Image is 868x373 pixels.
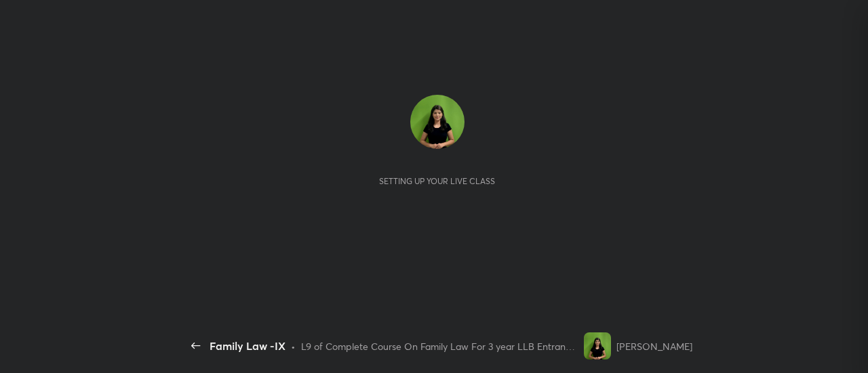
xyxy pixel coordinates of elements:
[584,332,611,359] img: ea43492ca9d14c5f8587a2875712d117.jpg
[616,339,692,353] div: [PERSON_NAME]
[301,339,579,353] div: L9 of Complete Course On Family Law For 3 year LLB Entrance Exams
[210,338,285,354] div: Family Law -IX
[410,95,465,149] img: ea43492ca9d14c5f8587a2875712d117.jpg
[291,339,296,353] div: •
[379,176,495,186] div: Setting up your live class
